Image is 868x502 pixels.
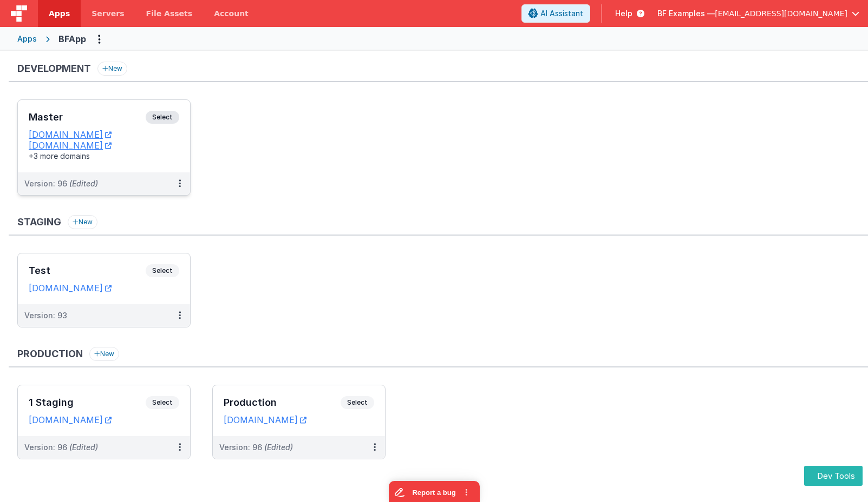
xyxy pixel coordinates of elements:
h3: Development [17,63,91,74]
div: Version: 96 [24,442,98,453]
div: Version: 96 [24,178,98,189]
h3: Test [29,265,146,276]
span: Select [146,111,179,124]
a: [DOMAIN_NAME] [224,414,306,425]
a: [DOMAIN_NAME] [29,283,112,293]
a: [DOMAIN_NAME] [29,129,112,140]
div: +3 more domains [29,151,179,162]
span: AI Assistant [540,8,583,19]
a: [DOMAIN_NAME] [29,414,112,425]
a: [DOMAIN_NAME] [29,140,112,151]
h3: Staging [17,217,61,227]
button: New [97,62,127,76]
div: Version: 93 [24,310,67,321]
button: New [89,347,119,361]
h3: 1 Staging [29,397,146,408]
span: Help [615,8,632,19]
span: Servers [92,8,124,19]
span: (Edited) [264,443,293,452]
span: File Assets [146,8,193,19]
span: (Edited) [69,179,98,188]
button: Dev Tools [804,466,863,486]
button: AI Assistant [521,4,590,23]
span: Apps [49,8,70,19]
h3: Production [224,397,341,408]
h3: Production [17,349,83,359]
span: Select [146,396,179,409]
button: BF Examples — [EMAIL_ADDRESS][DOMAIN_NAME] [657,8,859,19]
span: (Edited) [69,443,98,452]
button: New [68,215,97,229]
div: BFApp [58,32,86,45]
div: Version: 96 [219,442,293,453]
span: Select [341,396,374,409]
span: Select [146,264,179,277]
div: Apps [17,34,37,44]
span: [EMAIL_ADDRESS][DOMAIN_NAME] [715,8,847,19]
h3: Master [29,112,146,123]
span: BF Examples — [657,8,715,19]
button: Options [90,30,108,48]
